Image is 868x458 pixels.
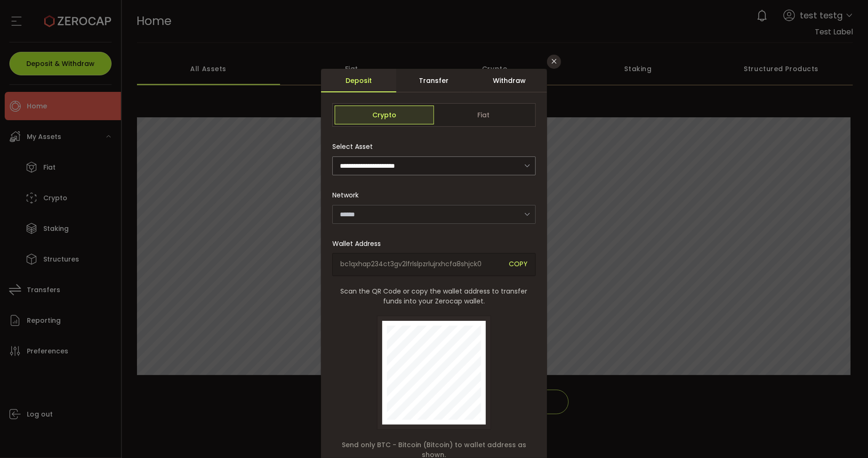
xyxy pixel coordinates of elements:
label: Select Asset [332,142,378,151]
div: Transfer [396,69,472,92]
span: Scan the QR Code or copy the wallet address to transfer funds into your Zerocap wallet. [332,286,536,306]
span: COPY [509,259,528,270]
div: Deposit [321,69,396,92]
span: Fiat [434,106,533,124]
iframe: Chat Widget [821,413,868,458]
button: Close [547,55,561,69]
label: Network [332,190,364,200]
span: Crypto [335,106,434,124]
div: Withdraw [472,69,547,92]
label: Wallet Address [332,239,386,248]
span: bc1qxhap234ct3gv2lfrlslpzrlujrxhcfa8shjck0 [340,259,502,270]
